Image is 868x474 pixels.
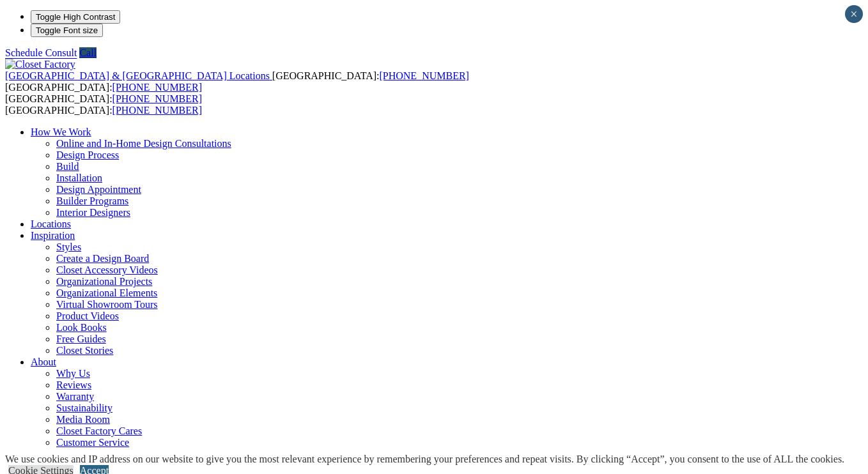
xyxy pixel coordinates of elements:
a: [PHONE_NUMBER] [112,82,202,93]
a: Online and In-Home Design Consultations [56,138,231,149]
a: Closet Factory Cares [56,425,142,436]
a: Customer Service [56,437,129,448]
a: [PHONE_NUMBER] [112,93,202,104]
a: Styles [56,241,81,252]
a: Inspiration [31,230,75,241]
button: Close [845,5,863,23]
a: Closet Accessory Videos [56,264,158,275]
a: Careers [56,448,88,459]
span: [GEOGRAPHIC_DATA]: [GEOGRAPHIC_DATA]: [5,70,469,93]
span: Toggle High Contrast [36,12,115,22]
a: Design Appointment [56,184,141,195]
a: Media Room [56,414,110,425]
span: [GEOGRAPHIC_DATA] & [GEOGRAPHIC_DATA] Locations [5,70,270,81]
a: Installation [56,172,102,183]
a: [PHONE_NUMBER] [379,70,469,81]
a: Product Videos [56,310,119,321]
a: Why Us [56,368,90,379]
img: Closet Factory [5,59,75,70]
a: About [31,356,56,367]
a: Schedule Consult [5,47,77,58]
a: Look Books [56,322,107,333]
a: Free Guides [56,333,106,344]
button: Toggle Font size [31,24,103,37]
a: Warranty [56,391,94,402]
a: Create a Design Board [56,253,149,264]
button: Toggle High Contrast [31,10,120,24]
a: Sustainability [56,402,112,413]
a: How We Work [31,126,91,137]
a: Interior Designers [56,207,130,218]
a: Design Process [56,149,119,160]
a: Closet Stories [56,345,113,356]
div: We use cookies and IP address on our website to give you the most relevant experience by remember... [5,454,844,465]
a: Reviews [56,379,91,390]
span: Toggle Font size [36,26,98,35]
a: Organizational Elements [56,287,157,298]
a: [PHONE_NUMBER] [112,105,202,116]
a: Organizational Projects [56,276,152,287]
a: Build [56,161,79,172]
a: Call [79,47,97,58]
a: [GEOGRAPHIC_DATA] & [GEOGRAPHIC_DATA] Locations [5,70,272,81]
a: Builder Programs [56,195,128,206]
span: [GEOGRAPHIC_DATA]: [GEOGRAPHIC_DATA]: [5,93,202,116]
a: Locations [31,218,71,229]
a: Virtual Showroom Tours [56,299,158,310]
